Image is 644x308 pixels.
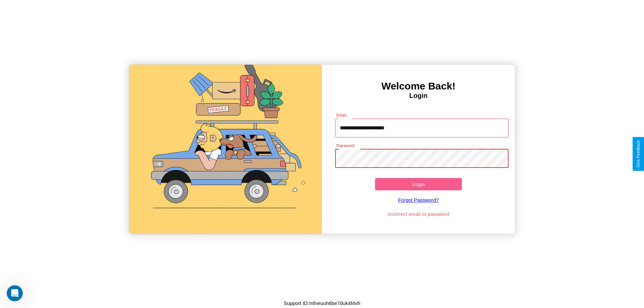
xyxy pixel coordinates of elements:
button: Login [375,178,462,190]
label: Password [336,143,354,148]
p: Support ID: mfneuuh6be7duk4f4vh [284,299,361,308]
p: Incorrect email or password [332,209,505,219]
h4: Login [322,92,515,100]
div: Give Feedback [636,140,641,168]
iframe: Intercom live chat [7,285,23,301]
img: gif [129,65,322,234]
h3: Welcome Back! [322,80,515,92]
a: Forgot Password? [332,190,505,209]
label: Email [336,112,347,118]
